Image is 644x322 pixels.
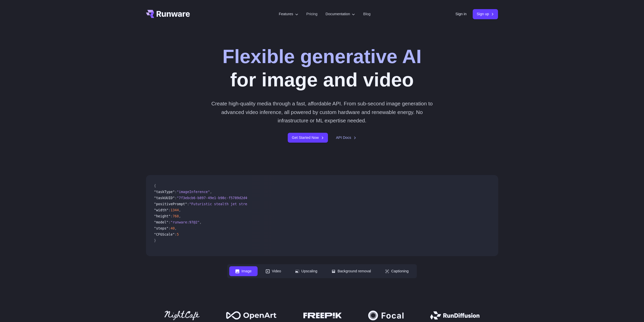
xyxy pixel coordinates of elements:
span: } [154,238,156,242]
a: Pricing [306,11,318,17]
span: : [169,208,171,212]
span: { [154,184,156,188]
span: "taskUUID" [154,196,175,200]
a: Blog [363,11,370,17]
span: , [179,208,181,212]
span: : [169,226,171,230]
a: API Docs [336,135,356,141]
span: 40 [171,226,175,230]
span: 1344 [171,208,179,212]
span: "CFGScale" [154,232,175,236]
span: , [175,226,177,230]
span: , [210,190,212,194]
a: Sign in [455,11,467,17]
label: Documentation [326,11,355,17]
span: , [179,214,181,218]
label: Features [279,11,298,17]
button: Video [260,266,287,276]
a: Sign up [473,9,498,19]
button: Background removal [325,266,377,276]
span: "positivePrompt" [154,202,187,206]
span: 5 [177,232,179,236]
button: Upscaling [289,266,323,276]
span: "taskType" [154,190,175,194]
span: "Futuristic stealth jet streaking through a neon-lit cityscape with glowing purple exhaust" [189,202,378,206]
span: , [200,220,202,224]
a: Get Started Now [288,133,328,143]
p: Create high-quality media through a fast, affordable API. From sub-second image generation to adv... [209,99,435,125]
span: : [187,202,189,206]
span: "steps" [154,226,169,230]
button: Captioning [379,266,415,276]
span: "imageInference" [177,190,210,194]
a: Go to / [146,10,190,18]
span: : [169,220,171,224]
span: : [175,190,177,194]
span: "7f3ebcb6-b897-49e1-b98c-f5789d2d40d7" [177,196,256,200]
span: 768 [173,214,179,218]
span: "height" [154,214,171,218]
span: "runware:97@2" [171,220,200,224]
span: : [175,232,177,236]
span: : [175,196,177,200]
span: "model" [154,220,169,224]
strong: Flexible generative AI [222,45,422,67]
span: "width" [154,208,169,212]
button: Image [229,266,258,276]
h1: for image and video [222,45,422,91]
span: : [171,214,173,218]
